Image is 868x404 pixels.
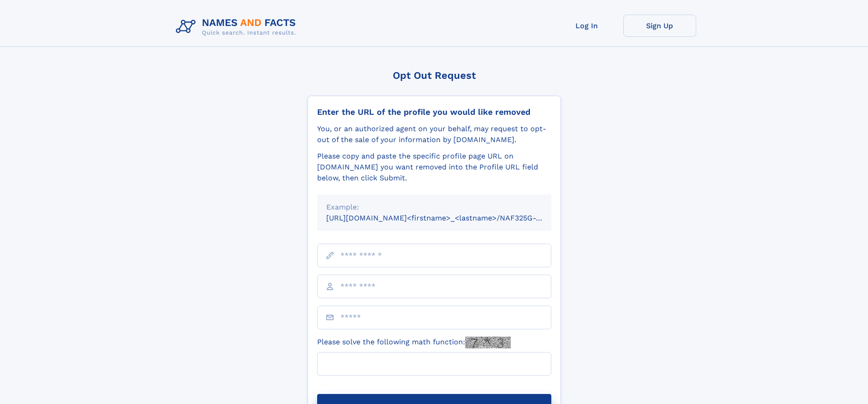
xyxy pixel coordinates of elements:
[317,107,551,117] div: Enter the URL of the profile you would like removed
[326,202,542,213] div: Example:
[550,15,623,37] a: Log In
[172,15,303,39] img: Logo Names and Facts
[308,70,561,81] div: Opt Out Request
[317,151,551,184] div: Please copy and paste the specific profile page URL on [DOMAIN_NAME] you want removed into the Pr...
[317,337,511,348] label: Please solve the following math function:
[326,214,569,222] small: [URL][DOMAIN_NAME]<firstname>_<lastname>/NAF325G-xxxxxxxx
[317,123,551,145] div: You, or an authorized agent on your behalf, may request to opt-out of the sale of your informatio...
[623,15,696,37] a: Sign Up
